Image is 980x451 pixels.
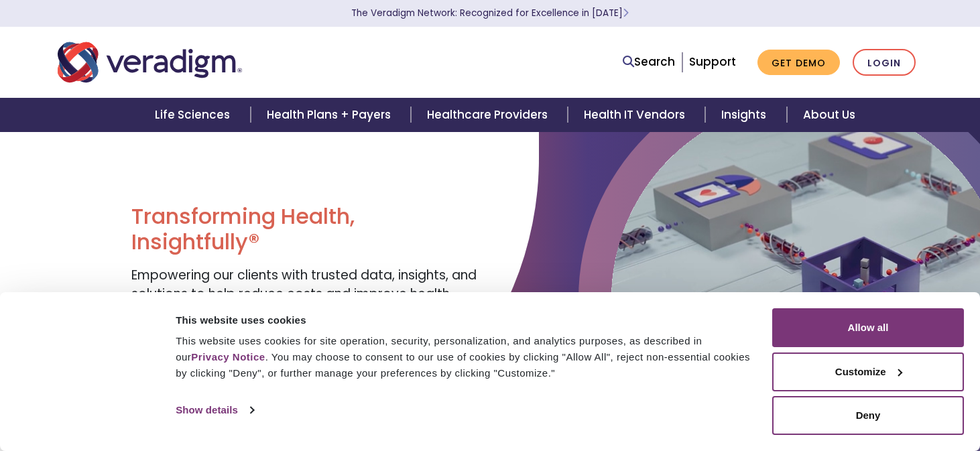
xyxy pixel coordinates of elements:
[351,7,629,19] a: The Veradigm Network: Recognized for Excellence in [DATE]Learn More
[853,49,916,76] a: Login
[623,53,675,71] a: Search
[772,396,964,435] button: Deny
[568,98,705,132] a: Health IT Vendors
[176,312,757,328] div: This website uses cookies
[772,308,964,347] button: Allow all
[131,266,477,322] span: Empowering our clients with trusted data, insights, and solutions to help reduce costs and improv...
[411,98,568,132] a: Healthcare Providers
[251,98,411,132] a: Health Plans + Payers
[772,352,964,391] button: Customize
[689,54,736,70] a: Support
[58,40,242,84] img: Veradigm logo
[176,400,253,420] a: Show details
[757,50,840,76] a: Get Demo
[139,98,250,132] a: Life Sciences
[131,204,480,255] h1: Transforming Health, Insightfully®
[705,98,786,132] a: Insights
[176,333,757,381] div: This website uses cookies for site operation, security, personalization, and analytics purposes, ...
[191,351,265,363] a: Privacy Notice
[787,98,871,132] a: About Us
[623,7,629,19] span: Learn More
